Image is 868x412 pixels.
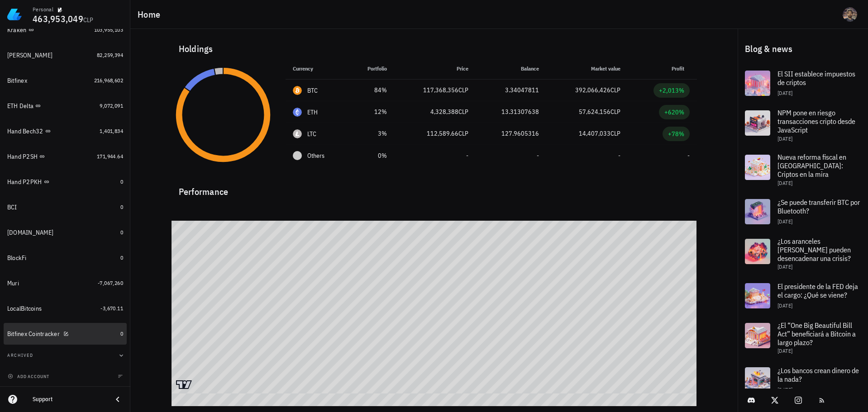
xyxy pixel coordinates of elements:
a: ¿Los bancos crean dinero de la nada? [DATE] [738,360,868,400]
span: CLP [610,86,620,94]
div: Holdings [172,34,697,63]
span: [DATE] [777,218,792,225]
div: 84% [355,85,387,95]
div: 0% [355,151,387,161]
th: Balance [476,58,546,80]
a: Bitfinex Cointracker 0 [4,323,127,345]
div: ETH [307,108,318,117]
a: Hand Bech32 1,401,834 [4,120,127,142]
div: 127.9605316 [483,129,539,138]
a: Charting by TradingView [176,380,192,389]
span: ¿Los bancos crean dinero de la nada? [777,366,859,384]
span: [DATE] [777,90,792,96]
div: ETH-icon [293,108,302,117]
div: 3.34047811 [483,85,539,95]
span: [DATE] [777,135,792,142]
a: El SII establece impuestos de criptos [DATE] [738,63,868,103]
th: Currency [286,58,348,80]
div: BTC-icon [293,86,302,95]
span: CLP [458,86,468,94]
th: Portfolio [348,58,394,80]
a: Kraken 103,955,103 [4,19,127,41]
span: 9,072,091 [100,102,123,109]
div: avatar [843,7,857,22]
div: Blog & news [738,34,868,63]
span: 112,589.66 [427,129,458,137]
span: 14,407,033 [579,129,610,137]
span: Others [307,151,324,161]
div: Muri [7,279,19,287]
div: Bitfinex Cointracker [7,330,60,338]
div: 3% [355,129,387,138]
span: CLP [83,16,94,24]
div: [PERSON_NAME] [7,52,52,59]
span: - [466,152,468,160]
div: Performance [172,177,697,199]
span: CLP [458,108,468,116]
span: 0 [120,204,123,210]
button: add account [5,372,53,381]
span: 171,944.64 [97,153,123,160]
span: [DATE] [777,302,792,309]
a: BCI 0 [4,196,127,218]
span: [DATE] [777,347,792,354]
span: ¿El “One Big Beautiful Bill Act” beneficiará a Bitcoin a largo plazo? [777,321,856,347]
span: 82,259,394 [97,52,123,58]
span: 0 [120,330,123,337]
div: Bitfinex [7,77,27,85]
th: Market value [546,58,628,80]
div: Support [33,396,105,403]
a: ¿Los aranceles [PERSON_NAME] pueden desencadenar una crisis? [DATE] [738,232,868,276]
span: NPM pone en riesgo transacciones cripto desde JavaScript [777,108,855,134]
span: ¿Se puede transferir BTC por Bluetooth? [777,198,860,215]
span: - [537,152,539,160]
span: 392,066,426 [575,86,610,94]
div: Hand Bech32 [7,128,43,135]
div: LTC-icon [293,129,302,138]
span: El SII establece impuestos de criptos [777,69,855,87]
img: LedgiFi [7,7,22,22]
span: CLP [610,129,620,137]
span: [DATE] [777,180,792,186]
a: LocalBitcoins -3,670.11 [4,298,127,319]
div: +620% [664,108,684,117]
div: BlockFi [7,254,27,262]
span: -7,067,260 [98,279,123,286]
a: [DOMAIN_NAME] 0 [4,222,127,243]
span: 0 [120,254,123,261]
div: 13.31307638 [483,107,539,117]
span: CLP [610,108,620,116]
span: Profit [672,65,690,72]
a: ETH Delta 9,072,091 [4,95,127,117]
h1: Home [138,7,164,22]
a: ¿Se puede transferir BTC por Bluetooth? [DATE] [738,192,868,232]
div: Hand P2SH [7,153,38,161]
div: +78% [668,129,684,138]
a: BlockFi 0 [4,247,127,269]
span: - [618,152,620,160]
a: Bitfinex 216,968,602 [4,70,127,91]
a: NPM pone en riesgo transacciones cripto desde JavaScript [DATE] [738,103,868,147]
span: 463,953,049 [33,13,83,25]
span: -3,670.11 [100,305,123,312]
span: 4,328,388 [430,108,458,116]
div: BCI [7,204,17,211]
span: - [687,152,690,160]
div: Kraken [7,26,27,34]
a: [PERSON_NAME] 82,259,394 [4,44,127,66]
a: Hand P2PKH 0 [4,171,127,193]
span: 216,968,602 [94,77,123,84]
div: [DOMAIN_NAME] [7,229,53,237]
span: ¿Los aranceles [PERSON_NAME] pueden desencadenar una crisis? [777,237,851,263]
div: 12% [355,107,387,117]
a: Hand P2SH 171,944.64 [4,146,127,167]
span: 0 [120,229,123,236]
div: LTC [307,129,317,138]
span: El presidente de la FED deja el cargo: ¿Qué se viene? [777,282,858,299]
span: add account [10,374,49,379]
div: LocalBitcoins [7,305,42,313]
th: Price [394,58,476,80]
span: 57,624,156 [579,108,610,116]
span: 103,955,103 [94,26,123,33]
a: Muri -7,067,260 [4,272,127,294]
